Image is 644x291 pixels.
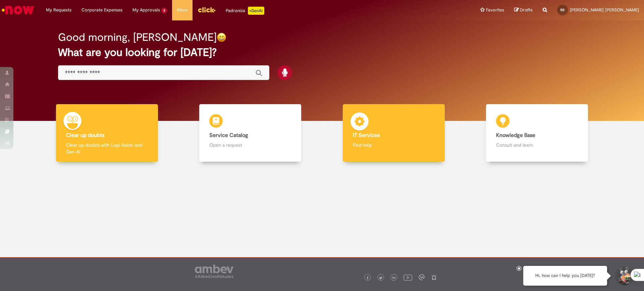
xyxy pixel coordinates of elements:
a: Drafts [514,7,533,13]
p: +GenAi [248,7,264,15]
b: Clear up doubts [66,132,104,139]
img: logo_footer_youtube.png [404,273,412,282]
b: Service Catalog [209,132,248,139]
span: Corporate Expenses [82,7,122,13]
span: [PERSON_NAME] [PERSON_NAME] [570,7,639,13]
img: logo_footer_ambev_rotulo_gray.png [195,265,233,278]
span: More [177,7,187,13]
a: IT Services Find help [322,104,466,162]
span: Drafts [520,7,533,13]
img: logo_footer_linkedin.png [392,276,396,280]
a: Clear up doubts Clear up doubts with Lupi Assist and Gen AI [35,104,179,162]
p: Consult and learn [496,142,578,148]
span: My Requests [46,7,71,13]
h2: What are you looking for [DATE]? [58,47,586,58]
img: happy-face.png [217,32,226,42]
img: ServiceNow [1,3,35,17]
p: Open a request [209,142,291,148]
span: My Approvals [132,7,160,13]
div: Hi, how can I help you [DATE]? [523,266,607,286]
a: Service Catalog Open a request [179,104,322,162]
h2: Good morning, [PERSON_NAME] [58,31,217,43]
span: 3 [161,8,167,13]
img: logo_footer_twitter.png [379,276,382,280]
p: Clear up doubts with Lupi Assist and Gen AI [66,142,148,155]
button: Start Support Conversation [614,266,634,286]
b: Knowledge Base [496,132,535,139]
span: Favorites [486,7,504,13]
img: logo_footer_workplace.png [419,274,425,280]
b: IT Services [353,132,380,139]
img: click_logo_yellow_360x200.png [198,5,216,15]
div: Padroniza [226,7,264,15]
span: RS [560,8,565,12]
img: logo_footer_facebook.png [366,276,369,280]
a: Knowledge Base Consult and learn [466,104,609,162]
p: Find help [353,142,435,148]
img: logo_footer_naosei.png [431,274,437,280]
